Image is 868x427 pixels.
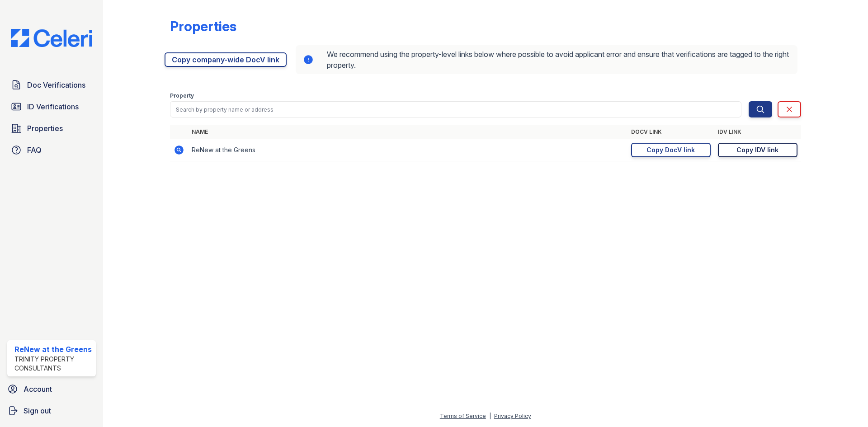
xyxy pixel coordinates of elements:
th: IDV Link [714,125,801,139]
div: Copy DocV link [646,145,695,155]
div: Copy IDV link [736,145,778,155]
a: Copy company-wide DocV link [165,52,287,67]
span: Sign out [24,405,51,416]
input: Search by property name or address [170,101,741,117]
div: We recommend using the property-level links below where possible to avoid applicant error and ens... [296,45,797,74]
td: ReNew at the Greens [188,139,627,161]
a: ID Verifications [7,98,96,116]
span: ID Verifications [27,101,79,112]
a: Doc Verifications [7,76,96,94]
div: ReNew at the Greens [14,344,92,355]
a: FAQ [7,141,96,159]
a: Properties [7,119,96,137]
a: Sign out [4,402,99,420]
span: Account [24,384,52,394]
span: Properties [27,123,63,134]
img: CE_Logo_Blue-a8612792a0a2168367f1c8372b55b34899dd931a85d93a1a3d3e32e68fde9ad4.png [4,29,99,47]
div: Properties [170,18,236,34]
div: Trinity Property Consultants [14,355,92,373]
a: Terms of Service [440,413,486,419]
th: Name [188,125,627,139]
span: FAQ [27,145,42,155]
a: Privacy Policy [494,413,531,419]
label: Property [170,92,194,99]
div: | [489,413,491,419]
span: Doc Verifications [27,80,85,90]
th: DocV Link [627,125,714,139]
a: Copy IDV link [718,143,797,157]
a: Copy DocV link [631,143,711,157]
a: Account [4,380,99,398]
